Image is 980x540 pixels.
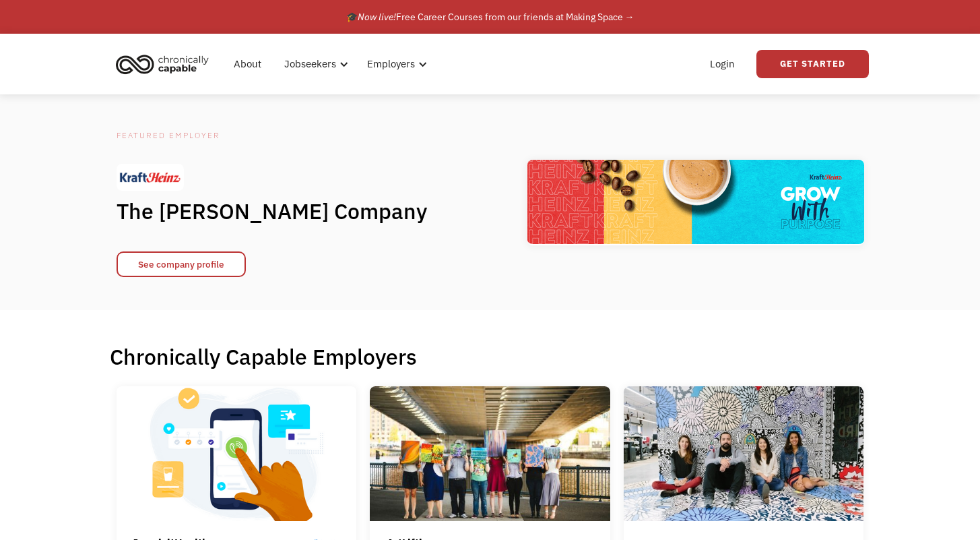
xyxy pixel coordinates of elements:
[112,49,219,79] a: home
[359,42,431,86] div: Employers
[117,127,453,144] div: Featured Employer
[756,50,869,78] a: Get Started
[276,42,352,86] div: Jobseekers
[284,56,336,72] div: Jobseekers
[702,42,743,86] a: Login
[110,343,871,370] h1: Chronically Capable Employers
[112,49,213,79] img: Chronically Capable logo
[226,42,269,86] a: About
[346,9,634,25] div: 🎓 Free Career Courses from our friends at Making Space →
[367,56,415,72] div: Employers
[117,198,453,224] h1: The [PERSON_NAME] Company
[117,251,246,277] a: See company profile
[358,11,396,23] em: Now live!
